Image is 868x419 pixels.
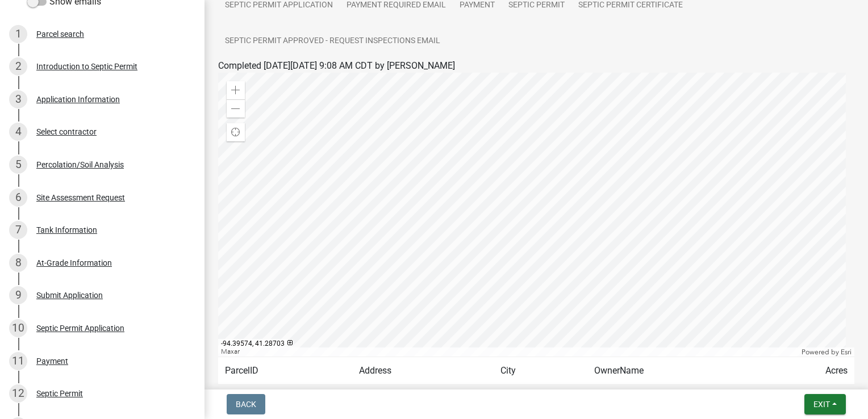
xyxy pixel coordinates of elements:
[36,324,124,332] div: Septic Permit Application
[36,389,83,397] div: Septic Permit
[36,95,120,103] div: Application Information
[227,99,245,118] div: Zoom out
[352,357,494,385] td: Address
[9,221,27,239] div: 7
[352,385,494,413] td: [STREET_ADDRESS]
[227,81,245,99] div: Zoom in
[793,357,854,385] td: Acres
[587,385,793,413] td: [PERSON_NAME] TRUST (DED)
[9,254,27,272] div: 8
[36,128,97,136] div: Select contractor
[494,385,587,413] td: WINTERSET
[841,348,852,356] a: Esri
[218,357,352,385] td: ParcelID
[227,394,265,414] button: Back
[9,156,27,174] div: 5
[36,161,124,169] div: Percolation/Soil Analysis
[36,194,125,202] div: Site Assessment Request
[9,352,27,370] div: 11
[36,62,137,70] div: Introduction to Septic Permit
[9,57,27,76] div: 2
[9,319,27,337] div: 10
[793,385,854,413] td: 15.810
[36,259,112,267] div: At-Grade Information
[218,60,455,71] span: Completed [DATE][DATE] 9:08 AM CDT by [PERSON_NAME]
[9,25,27,43] div: 1
[218,23,447,60] a: Septic Permit Approved - Request Inspections Email
[227,123,245,141] div: Find my location
[36,30,84,38] div: Parcel search
[36,357,68,365] div: Payment
[9,123,27,141] div: 4
[804,394,846,414] button: Exit
[236,400,256,409] span: Back
[36,291,103,299] div: Submit Application
[9,188,27,207] div: 6
[9,286,27,304] div: 9
[218,347,799,357] div: Maxar
[9,90,27,108] div: 3
[799,347,854,357] div: Powered by
[218,385,352,413] td: 520100282002000
[587,357,793,385] td: OwnerName
[36,226,97,234] div: Tank Information
[813,400,830,409] span: Exit
[494,357,587,385] td: City
[9,384,27,403] div: 12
